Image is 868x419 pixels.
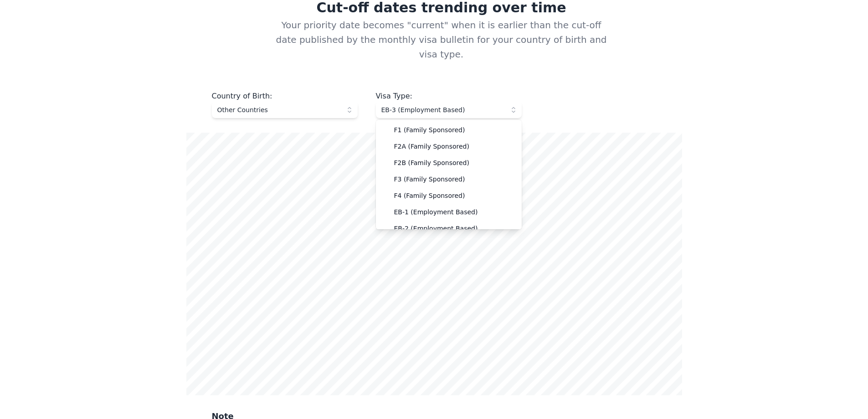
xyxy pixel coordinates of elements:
[217,105,339,114] span: Other Countries
[394,142,514,151] span: F2A (Family Sponsored)
[259,18,609,91] p: Your priority date becomes "current" when it is earlier than the cut-off date published by the mo...
[376,120,522,229] ul: EB-3 (Employment Based)
[212,102,358,118] button: Other Countries
[376,91,522,102] div: Visa Type :
[376,102,522,118] button: EB-3 (Employment Based)
[394,191,514,200] span: F4 (Family Sponsored)
[381,105,503,114] span: EB-3 (Employment Based)
[394,175,514,184] span: F3 (Family Sponsored)
[394,207,514,217] span: EB-1 (Employment Based)
[394,224,514,233] span: EB-2 (Employment Based)
[394,125,514,134] span: F1 (Family Sponsored)
[212,91,358,102] div: Country of Birth :
[394,158,514,167] span: F2B (Family Sponsored)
